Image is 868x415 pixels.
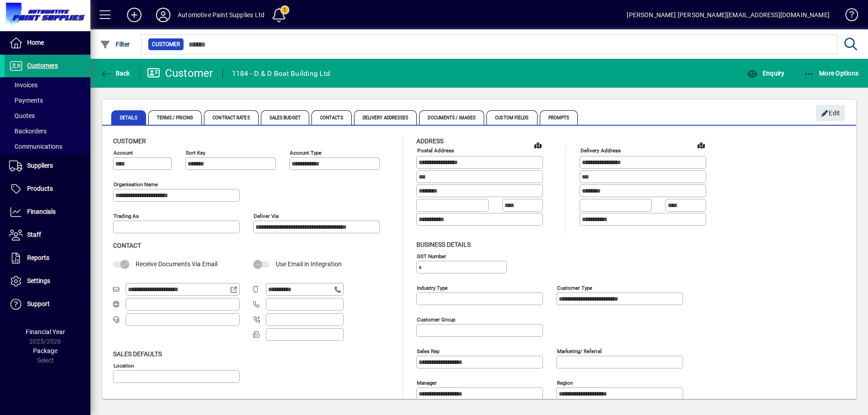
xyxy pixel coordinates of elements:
[417,253,446,259] mat-label: GST Number
[557,284,592,291] mat-label: Customer type
[557,348,602,354] mat-label: Marketing/ Referral
[5,139,90,154] a: Communications
[5,247,90,269] a: Reports
[232,66,330,81] div: 1184 - D & D Boat Building Ltd
[100,41,130,48] span: Filter
[27,162,53,169] span: Suppliers
[417,316,455,322] mat-label: Customer group
[486,110,537,125] span: Custom Fields
[113,181,158,188] mat-label: Organisation name
[178,8,264,22] div: Automotive Paint Supplies Ltd
[98,36,132,52] button: Filter
[33,347,57,354] span: Package
[9,81,38,89] span: Invoices
[816,105,845,121] button: Edit
[27,62,58,69] span: Customers
[540,110,578,125] span: Prompts
[113,350,162,358] span: Sales defaults
[627,8,830,22] div: [PERSON_NAME] [PERSON_NAME][EMAIL_ADDRESS][DOMAIN_NAME]
[5,270,90,292] a: Settings
[147,66,213,80] div: Customer
[5,108,90,123] a: Quotes
[113,150,133,156] mat-label: Account
[100,70,130,77] span: Back
[98,65,132,81] button: Back
[27,208,56,215] span: Financials
[417,284,448,291] mat-label: Industry type
[417,379,437,386] mat-label: Manager
[90,65,140,81] app-page-header-button: Back
[27,185,53,192] span: Products
[111,110,146,125] span: Details
[5,77,90,93] a: Invoices
[254,213,278,219] mat-label: Deliver via
[27,231,41,238] span: Staff
[5,224,90,246] a: Staff
[27,254,49,261] span: Reports
[416,241,471,248] span: Business details
[557,379,573,386] mat-label: Region
[419,110,484,125] span: Documents / Images
[26,328,65,335] span: Financial Year
[27,39,44,46] span: Home
[5,123,90,139] a: Backorders
[136,260,217,268] span: Receive Documents Via Email
[354,110,417,125] span: Delivery Addresses
[311,110,352,125] span: Contacts
[113,213,139,219] mat-label: Trading as
[416,137,443,145] span: Address
[5,293,90,316] a: Support
[113,137,146,145] span: Customer
[204,110,258,125] span: Contract Rates
[839,2,857,31] a: Knowledge Base
[113,362,134,368] mat-label: Location
[804,70,859,77] span: More Options
[27,277,50,284] span: Settings
[802,65,861,81] button: More Options
[149,7,178,23] button: Profile
[148,110,202,125] span: Terms / Pricing
[27,300,50,307] span: Support
[290,150,321,156] mat-label: Account Type
[5,32,90,54] a: Home
[9,143,62,150] span: Communications
[261,110,309,125] span: Sales Budget
[5,93,90,108] a: Payments
[417,348,439,354] mat-label: Sales rep
[747,70,784,77] span: Enquiry
[531,138,545,152] a: View on map
[5,178,90,200] a: Products
[113,242,141,249] span: Contact
[152,40,180,49] span: Customer
[745,65,787,81] button: Enquiry
[120,7,149,23] button: Add
[694,138,708,152] a: View on map
[5,155,90,177] a: Suppliers
[9,97,43,104] span: Payments
[186,150,205,156] mat-label: Sort key
[9,127,47,135] span: Backorders
[9,112,35,119] span: Quotes
[821,106,840,121] span: Edit
[5,201,90,223] a: Financials
[276,260,342,268] span: Use Email in Integration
